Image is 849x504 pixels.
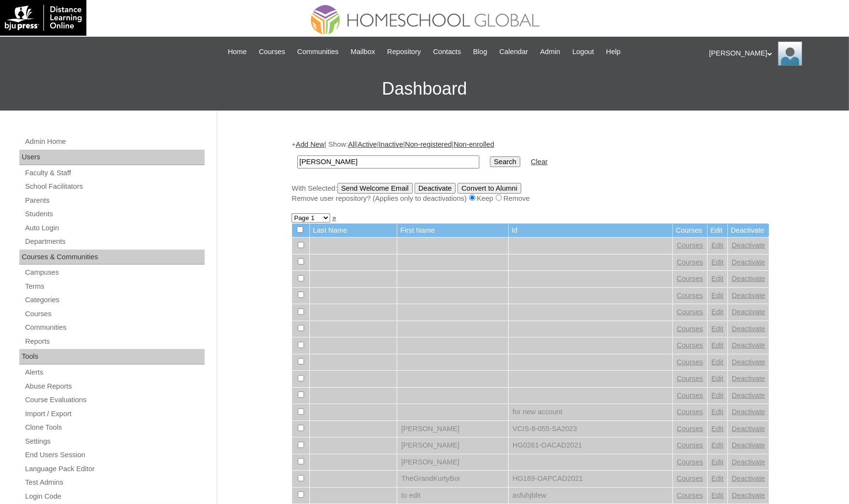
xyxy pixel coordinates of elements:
[606,46,621,57] span: Help
[24,449,205,461] a: End Users Session
[387,46,421,57] span: Repository
[711,258,724,266] a: Edit
[531,158,548,166] a: Clear
[572,46,594,57] span: Logout
[601,46,626,57] a: Help
[677,475,703,482] a: Courses
[677,308,703,316] a: Courses
[732,241,765,249] a: Deactivate
[677,425,703,433] a: Courses
[711,358,724,366] a: Edit
[351,46,376,57] span: Mailbox
[677,491,703,499] a: Courses
[568,46,599,57] a: Logout
[509,421,672,437] td: VCIS-8-055-SA2023
[228,46,247,57] span: Home
[24,476,205,489] a: Test Admins
[292,140,769,203] div: + | Show: | | | |
[711,325,724,333] a: Edit
[732,325,765,333] a: Deactivate
[397,437,508,454] td: [PERSON_NAME]
[509,404,672,420] td: for new account
[24,167,205,179] a: Faculty & Staff
[673,224,707,238] td: Courses
[778,42,802,66] img: Ariane Ebuen
[709,42,839,66] div: [PERSON_NAME]
[332,214,336,222] a: »
[677,292,703,299] a: Courses
[711,308,724,316] a: Edit
[24,308,205,320] a: Courses
[454,140,494,148] a: Non-enrolled
[254,46,290,57] a: Courses
[24,336,205,348] a: Reports
[711,392,724,399] a: Edit
[24,136,205,148] a: Admin Home
[223,46,251,57] a: Home
[24,322,205,334] a: Communities
[509,224,672,238] td: Id
[708,224,727,238] td: Edit
[732,475,765,482] a: Deactivate
[397,488,508,504] td: to edit
[24,236,205,248] a: Departments
[19,349,205,364] div: Tools
[732,392,765,399] a: Deactivate
[19,250,205,265] div: Courses & Communities
[24,366,205,378] a: Alerts
[495,46,533,57] a: Calendar
[711,341,724,349] a: Edit
[24,435,205,448] a: Settings
[348,140,356,148] a: All
[711,275,724,282] a: Edit
[24,408,205,420] a: Import / Export
[732,292,765,299] a: Deactivate
[509,437,672,454] td: HG0261-OACAD2021
[5,67,844,111] h3: Dashboard
[677,441,703,449] a: Courses
[24,222,205,234] a: Auto Login
[677,241,703,249] a: Courses
[677,392,703,399] a: Courses
[292,46,344,57] a: Communities
[5,5,82,31] img: logo-white.png
[732,425,765,433] a: Deactivate
[24,294,205,306] a: Categories
[337,183,413,194] input: Send Welcome Email
[509,488,672,504] td: asfuhjbfew
[677,341,703,349] a: Courses
[711,475,724,482] a: Edit
[711,241,724,249] a: Edit
[732,441,765,449] a: Deactivate
[677,458,703,466] a: Courses
[711,491,724,499] a: Edit
[732,375,765,382] a: Deactivate
[490,156,520,167] input: Search
[711,441,724,449] a: Edit
[379,140,404,148] a: Inactive
[728,224,769,238] td: Deactivate
[397,224,508,238] td: First Name
[24,421,205,434] a: Clone Tools
[310,224,397,238] td: Last Name
[428,46,466,57] a: Contacts
[397,421,508,437] td: [PERSON_NAME]
[509,471,672,487] td: HG169-OAPCAD2021
[24,280,205,293] a: Terms
[292,194,769,204] div: Remove user repository? (Applies only to deactivations) Keep Remove
[405,140,452,148] a: Non-registered
[24,394,205,406] a: Course Evaluations
[24,463,205,475] a: Language Pack Editor
[297,46,339,57] span: Communities
[19,150,205,165] div: Users
[732,491,765,499] a: Deactivate
[732,308,765,316] a: Deactivate
[24,208,205,220] a: Students
[397,454,508,471] td: [PERSON_NAME]
[732,408,765,416] a: Deactivate
[711,408,724,416] a: Edit
[24,195,205,207] a: Parents
[382,46,426,57] a: Repository
[540,46,560,57] span: Admin
[473,46,487,57] span: Blog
